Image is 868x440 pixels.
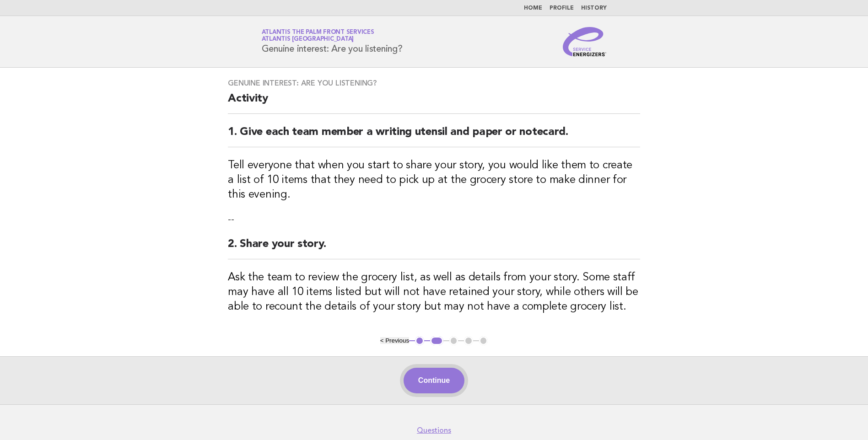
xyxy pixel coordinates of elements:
[262,30,403,54] h1: Genuine interest: Are you listening?
[228,91,640,114] h2: Activity
[430,336,443,345] button: 2
[228,237,640,259] h2: 2. Share your story.
[228,270,640,314] h3: Ask the team to review the grocery list, as well as details from your story. Some staff may have ...
[228,158,640,202] h3: Tell everyone that when you start to share your story, you would like them to create a list of 10...
[228,213,640,226] p: --
[262,29,374,42] a: Atlantis The Palm Front ServicesAtlantis [GEOGRAPHIC_DATA]
[404,368,464,393] button: Continue
[563,27,607,56] img: Service Energizers
[415,336,424,345] button: 1
[228,79,640,88] h3: Genuine interest: Are you listening?
[550,5,574,11] a: Profile
[228,125,640,147] h2: 1. Give each team member a writing utensil and paper or notecard.
[581,5,607,11] a: History
[380,337,409,344] button: < Previous
[417,426,451,435] a: Questions
[524,5,542,11] a: Home
[262,37,354,43] span: Atlantis [GEOGRAPHIC_DATA]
